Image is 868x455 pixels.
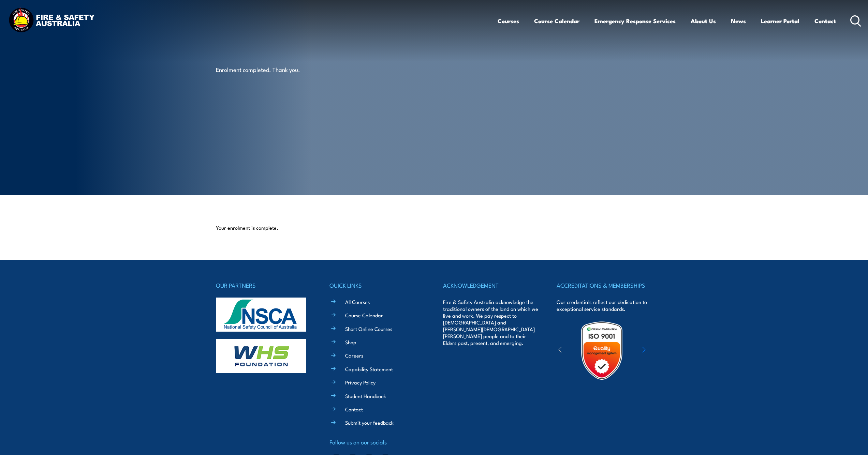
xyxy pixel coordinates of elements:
p: Your enrolment is complete. [216,224,652,231]
img: Untitled design (19) [572,321,632,380]
img: nsca-logo-footer [216,298,306,332]
a: Careers [345,352,363,359]
h4: OUR PARTNERS [216,280,311,290]
h4: ACCREDITATIONS & MEMBERSHIPS [557,280,652,290]
a: Shop [345,338,356,346]
a: About Us [691,12,716,30]
h4: QUICK LINKS [329,280,425,290]
img: whs-logo-footer [216,339,306,373]
a: Capability Statement [345,365,393,373]
a: All Courses [345,298,370,305]
a: Short Online Courses [345,325,392,332]
a: Contact [345,406,363,413]
a: Emergency Response Services [594,12,676,30]
h4: ACKNOWLEDGEMENT [443,280,539,290]
p: Enrolment completed. Thank you. [216,65,340,73]
p: Our credentials reflect our dedication to exceptional service standards. [557,299,652,312]
a: Learner Portal [761,12,799,30]
img: ewpa-logo [632,339,691,362]
a: Submit your feedback [345,419,394,426]
a: Privacy Policy [345,379,376,386]
h4: Follow us on our socials [329,437,425,447]
p: Fire & Safety Australia acknowledge the traditional owners of the land on which we live and work.... [443,299,539,346]
a: Courses [498,12,519,30]
a: News [731,12,746,30]
a: Course Calendar [345,312,383,319]
a: Student Handbook [345,392,386,399]
a: Contact [814,12,836,30]
a: Course Calendar [534,12,579,30]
